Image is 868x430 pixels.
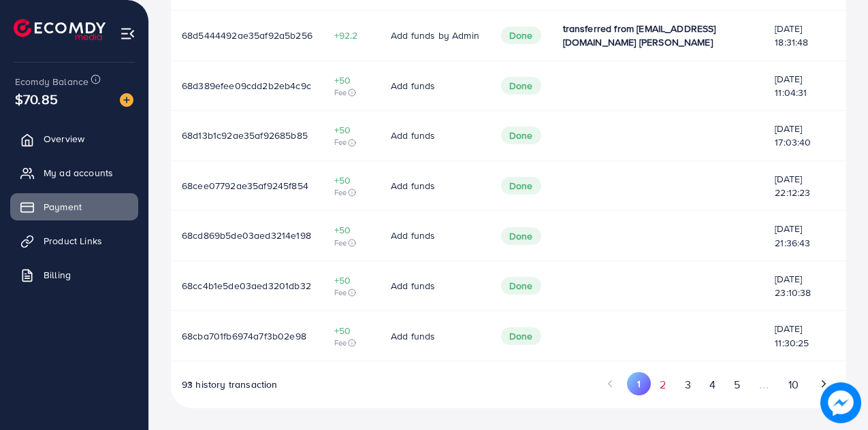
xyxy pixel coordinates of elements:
[334,87,369,98] span: Fee
[182,378,278,391] span: 93 history transaction
[391,29,479,42] span: Add funds by Admin
[820,382,861,423] img: image
[811,372,835,395] button: Go to next page
[334,237,369,248] span: Fee
[775,222,835,250] span: [DATE] 21:36:43
[501,327,541,345] span: Done
[391,229,435,242] span: Add funds
[182,329,306,343] span: 68cba701fb6974a7f3b02e98
[334,123,369,137] span: +50
[182,29,312,42] span: 68d5444492ae35af92a5b256
[775,72,835,100] span: [DATE] 11:04:31
[44,132,84,146] span: Overview
[182,229,311,242] span: 68cd869b5de03aed3214e198
[334,187,369,198] span: Fee
[182,129,308,142] span: 68d13b1c92ae35af92685b85
[391,279,435,293] span: Add funds
[44,234,102,248] span: Product Links
[627,372,651,395] button: Go to page 1
[675,372,700,397] button: Go to page 3
[182,79,311,93] span: 68d389efee09cdd2b2eb4c9c
[10,261,138,288] a: Billing
[599,372,835,397] ul: Pagination
[10,227,138,254] a: Product Links
[775,272,835,300] span: [DATE] 23:10:38
[334,274,369,287] span: +50
[10,193,138,220] a: Payment
[44,268,71,282] span: Billing
[501,27,541,44] span: Done
[391,79,435,93] span: Add funds
[15,89,58,109] span: $70.85
[391,329,435,343] span: Add funds
[779,372,807,397] button: Go to page 10
[120,93,133,107] img: image
[775,122,835,150] span: [DATE] 17:03:40
[775,172,835,200] span: [DATE] 22:12:23
[391,129,435,142] span: Add funds
[501,77,541,95] span: Done
[334,337,369,348] span: Fee
[10,159,138,186] a: My ad accounts
[334,223,369,237] span: +50
[391,179,435,193] span: Add funds
[334,29,369,42] span: +92.2
[15,75,89,88] span: Ecomdy Balance
[14,19,106,40] img: logo
[334,137,369,148] span: Fee
[775,22,835,50] span: [DATE] 18:31:48
[182,279,311,293] span: 68cc4b1e5de03aed3201db32
[334,173,369,187] span: +50
[501,227,541,245] span: Done
[44,166,113,180] span: My ad accounts
[563,22,716,49] span: transferred from [EMAIL_ADDRESS][DOMAIN_NAME] [PERSON_NAME]
[700,372,724,397] button: Go to page 4
[501,277,541,295] span: Done
[120,26,135,42] img: menu
[501,127,541,144] span: Done
[44,200,82,214] span: Payment
[651,372,675,397] button: Go to page 2
[334,324,369,337] span: +50
[10,125,138,152] a: Overview
[182,179,308,193] span: 68cee07792ae35af9245f854
[334,287,369,298] span: Fee
[775,322,835,350] span: [DATE] 11:30:25
[724,372,749,397] button: Go to page 5
[501,177,541,195] span: Done
[334,73,369,87] span: +50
